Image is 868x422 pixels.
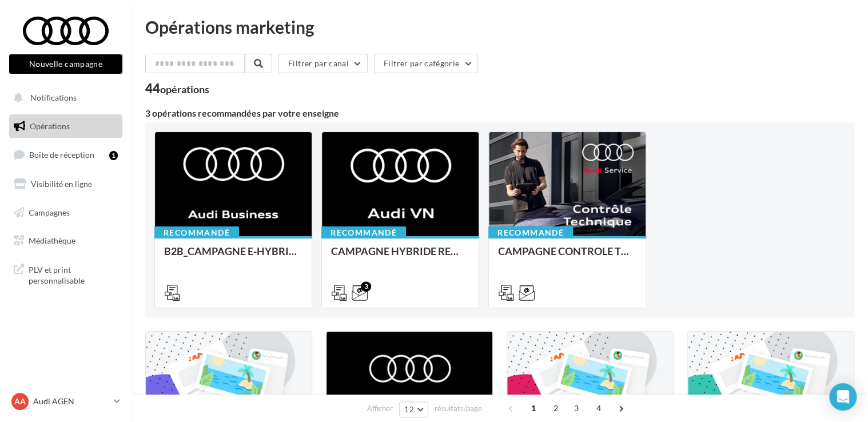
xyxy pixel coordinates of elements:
[829,383,857,411] div: Open Intercom Messenger
[29,207,70,217] span: Campagnes
[7,142,125,167] a: Boîte de réception1
[29,150,94,160] span: Boîte de réception
[7,229,125,253] a: Médiathèque
[14,396,26,407] span: AA
[29,236,75,245] span: Médiathèque
[160,84,209,94] div: opérations
[435,403,482,414] span: résultats/page
[154,226,239,239] div: Recommandé
[547,399,565,417] span: 2
[321,226,406,239] div: Recommandé
[361,281,371,292] div: 3
[590,399,608,417] span: 4
[488,226,573,239] div: Recommandé
[9,391,122,412] a: AA Audi AGEN
[29,262,118,286] span: PLV et print personnalisable
[145,82,209,95] div: 44
[7,114,125,138] a: Opérations
[498,245,636,268] div: CAMPAGNE CONTROLE TECHNIQUE 25€ OCTOBRE
[7,257,125,291] a: PLV et print personnalisable
[567,399,586,417] span: 3
[7,201,125,225] a: Campagnes
[164,245,302,268] div: B2B_CAMPAGNE E-HYBRID OCTOBRE
[7,172,125,196] a: Visibilité en ligne
[30,121,70,131] span: Opérations
[404,405,414,414] span: 12
[145,109,854,118] div: 3 opérations recommandées par votre enseigne
[7,86,120,110] button: Notifications
[30,93,77,102] span: Notifications
[374,54,478,73] button: Filtrer par catégorie
[9,54,122,74] button: Nouvelle campagne
[331,245,469,268] div: CAMPAGNE HYBRIDE RECHARGEABLE
[399,401,428,417] button: 12
[367,403,393,414] span: Afficher
[524,399,543,417] span: 1
[109,151,118,160] div: 1
[278,54,368,73] button: Filtrer par canal
[145,18,854,35] div: Opérations marketing
[31,179,92,189] span: Visibilité en ligne
[33,396,109,407] p: Audi AGEN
